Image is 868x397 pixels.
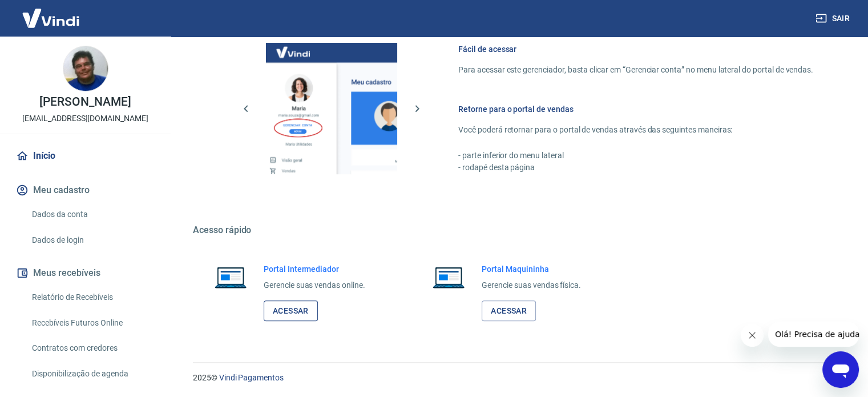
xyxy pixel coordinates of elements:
[27,203,157,226] a: Dados da conta
[425,263,473,291] img: Imagem de um notebook aberto
[482,279,581,291] p: Gerencie suas vendas física.
[27,228,157,252] a: Dados de login
[219,373,284,382] a: Vindi Pagamentos
[14,1,88,35] img: Vindi
[22,113,148,125] p: [EMAIL_ADDRESS][DOMAIN_NAME]
[63,46,108,91] img: 6b118a83-7daa-4128-89b9-1cf7add51e9c.jpeg
[266,43,397,174] img: Imagem da dashboard mostrando o botão de gerenciar conta na sidebar no lado esquerdo
[458,162,813,174] p: - rodapé desta página
[264,279,365,291] p: Gerencie suas vendas online.
[264,300,318,322] a: Acessar
[14,143,157,169] a: Início
[193,372,841,384] p: 2025 ©
[27,336,157,360] a: Contratos com credores
[14,260,157,286] button: Meus recebíveis
[7,8,96,17] span: Olá! Precisa de ajuda?
[813,8,854,29] button: Sair
[458,103,813,115] h6: Retorne para o portal de vendas
[14,178,157,203] button: Meu cadastro
[482,263,581,275] h6: Portal Maquininha
[458,150,813,162] p: - parte inferior do menu lateral
[193,224,841,236] h5: Acesso rápido
[207,263,255,291] img: Imagem de um notebook aberto
[768,322,859,347] iframe: Mensagem da empresa
[27,286,157,309] a: Relatório de Recebíveis
[39,96,131,108] p: [PERSON_NAME]
[822,351,859,388] iframe: Botão para abrir a janela de mensagens
[264,263,365,275] h6: Portal Intermediador
[27,362,157,386] a: Disponibilização de agenda
[482,300,536,322] a: Acessar
[458,64,813,76] p: Para acessar este gerenciador, basta clicar em “Gerenciar conta” no menu lateral do portal de ven...
[458,124,813,136] p: Você poderá retornar para o portal de vendas através das seguintes maneiras:
[27,311,157,335] a: Recebíveis Futuros Online
[458,43,813,55] h6: Fácil de acessar
[741,324,764,347] iframe: Fechar mensagem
